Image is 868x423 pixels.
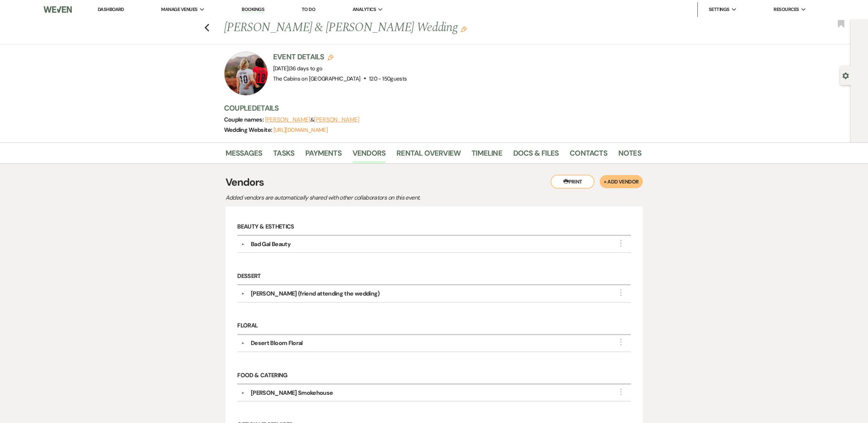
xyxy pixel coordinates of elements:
[161,6,197,13] span: Manage Venues
[305,147,342,163] a: Payments
[513,147,559,163] a: Docs & Files
[237,367,630,385] h6: Food & Catering
[237,219,630,236] h6: Beauty & Esthetics
[224,19,552,37] h1: [PERSON_NAME] & [PERSON_NAME] Wedding
[242,6,264,13] a: Bookings
[226,193,482,203] p: Added vendors are automatically shared with other collaborators on this event.
[396,147,461,163] a: Rental Overview
[273,75,361,82] span: The Cabins on [GEOGRAPHIC_DATA]
[98,6,124,12] a: Dashboard
[251,240,291,249] div: Bad Gal Beauty
[273,65,323,72] span: [DATE]
[273,52,407,62] h3: Event Details
[239,391,247,395] button: ▼
[302,6,315,12] a: To Do
[600,175,642,188] button: + Add Vendor
[551,175,595,189] button: Print
[273,147,294,163] a: Tasks
[353,6,376,13] span: Analytics
[288,65,323,72] span: |
[369,75,407,82] span: 120 - 150 guests
[224,103,634,113] h3: Couple Details
[251,339,303,348] div: Desert Bloom Floral
[461,26,467,32] button: Edit
[226,147,262,163] a: Messages
[237,318,630,335] h6: Floral
[226,175,643,190] h3: Vendors
[224,126,273,134] span: Wedding Website:
[44,2,72,17] img: Weven Logo
[774,6,799,13] span: Resources
[239,341,247,345] button: ▼
[570,147,607,163] a: Contacts
[314,117,360,123] button: [PERSON_NAME]
[472,147,502,163] a: Timeline
[842,72,849,79] button: Open lead details
[273,126,328,134] a: [URL][DOMAIN_NAME]
[239,292,247,296] button: ▼
[618,147,641,163] a: Notes
[709,6,730,13] span: Settings
[224,116,265,123] span: Couple names:
[353,147,385,163] a: Vendors
[265,116,360,123] span: &
[265,117,310,123] button: [PERSON_NAME]
[251,389,333,397] div: [PERSON_NAME] Smokehouse
[251,289,380,298] div: [PERSON_NAME] (friend attending the wedding)
[237,268,630,285] h6: Dessert
[290,65,323,72] span: 36 days to go
[239,242,247,246] button: ▼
